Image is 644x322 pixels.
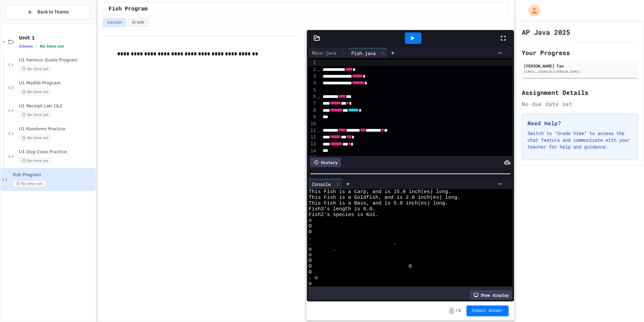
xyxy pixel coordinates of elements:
h3: Need Help? [527,119,632,127]
span: No time set [40,44,64,49]
span: U1 Randoms Practice [19,126,94,132]
span: No time set [19,89,52,95]
div: Show display [470,290,512,300]
span: No time set [19,158,52,164]
button: Grade [128,18,149,27]
span: No time set [19,112,52,118]
div: 5 [309,87,317,93]
span: Fold line [317,66,320,72]
div: 12 [309,134,317,141]
div: 9 [309,114,317,120]
span: This Fish is a Carp, and is 15.0 inch(es) long. [309,189,451,195]
div: 13 [309,141,317,147]
div: 10 [309,120,317,127]
span: O [309,258,312,264]
div: Main.java [309,48,348,58]
span: O [309,223,312,229]
div: 14 [309,148,317,155]
h2: Your Progress [522,48,638,57]
h2: Assignment Details [522,88,638,97]
span: Fish2's species is Koi. [309,212,378,218]
button: Submit Answer [466,305,509,316]
button: Lesson [103,18,126,27]
div: 15 [309,154,317,161]
div: Main.java [309,49,340,56]
div: 7 [309,100,317,107]
span: Fold line [317,93,320,99]
div: [EMAIL_ADDRESS][DOMAIN_NAME] [524,69,636,74]
div: 11 [309,127,317,134]
span: O [309,229,312,235]
div: Console [309,179,343,189]
span: U1 Receipt Lab 1&2 [19,103,94,109]
span: No time set [13,181,46,187]
span: O [309,269,312,275]
span: - [449,307,454,314]
div: History [310,158,341,167]
button: Back to Teams [6,5,90,19]
span: No time set [19,135,52,141]
div: 2 [309,66,317,73]
span: Back to Teams [37,8,69,16]
p: Switch to "Grade View" to access the chat feature and communicate with your teacher for help and ... [527,130,632,150]
span: o . [309,246,336,252]
span: • [36,44,37,49]
span: . o [309,275,318,281]
span: 1 [458,308,461,314]
span: Submit Answer [472,308,504,314]
span: Fish3's length is 6.0. [309,206,375,212]
span: O O [309,264,412,269]
div: Console [309,181,334,188]
span: This Fish is a Bass, and is 5.0 inch(es) long. [309,200,448,206]
span: U1 Madlib Program [19,80,94,86]
div: No due date set [522,100,638,108]
span: Fish Program [109,5,148,13]
span: / [455,308,458,314]
span: Unit 1 [19,35,94,41]
div: 8 [309,107,317,114]
div: Fish.java [348,50,379,57]
div: 1 [309,59,317,66]
span: 5 items [19,44,33,49]
span: . . [309,241,396,246]
span: o [309,252,312,258]
span: This Fish is a Goldfish, and is 2.0 inch(es) long. [309,195,460,200]
div: Fish.java [348,48,387,58]
span: Fold line [317,128,320,133]
span: No time set [19,66,52,72]
span: U1 Dog Class Practice [19,149,94,155]
span: Fish Program [13,172,94,178]
div: 6 [309,93,317,100]
div: My Account [521,3,542,18]
div: 3 [309,73,317,80]
span: U1 Famous Quote Program [19,57,94,63]
div: [PERSON_NAME] Fan [524,63,636,69]
span: . [309,235,312,241]
div: 4 [309,80,317,86]
span: o [309,218,312,223]
h1: AP Java 2025 [522,27,570,37]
